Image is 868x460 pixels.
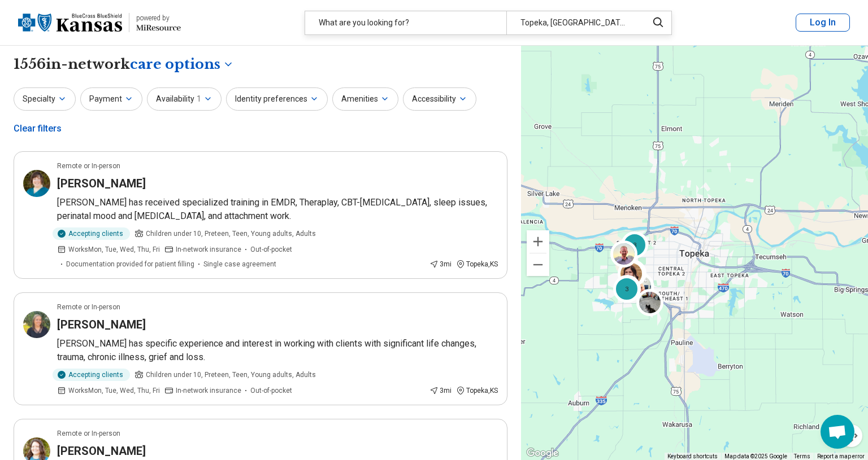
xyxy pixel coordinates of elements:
span: Out-of-pocket [250,244,292,255]
div: Topeka , KS [456,259,498,269]
p: [PERSON_NAME] has received specialized training in EMDR, Theraplay, CBT-[MEDICAL_DATA], sleep iss... [57,196,498,223]
span: Children under 10, Preteen, Teen, Young adults, Adults [146,229,316,239]
span: care options [130,55,220,74]
div: Topeka, [GEOGRAPHIC_DATA] [506,11,640,34]
a: Blue Cross Blue Shield Kansaspowered by [18,9,181,36]
div: Topeka , KS [456,385,498,396]
span: 1 [197,93,201,105]
div: 3 mi [429,259,452,269]
p: Remote or In-person [57,428,120,439]
span: Out-of-pocket [250,385,292,396]
span: Works Mon, Tue, Wed, Thu, Fri [68,244,160,255]
h3: [PERSON_NAME] [57,443,146,459]
button: Amenities [332,87,398,111]
button: Identity preferences [226,87,328,111]
div: 3 mi [429,385,452,396]
a: Report a map error [817,453,865,459]
div: Clear filters [14,115,62,142]
button: Zoom out [527,253,549,276]
button: Zoom in [527,230,549,253]
div: 3 [613,275,640,302]
p: Remote or In-person [57,302,120,312]
span: Single case agreement [203,259,276,269]
h3: [PERSON_NAME] [57,176,146,191]
span: Works Mon, Tue, Wed, Thu, Fri [68,385,160,396]
div: Open chat [821,415,854,449]
span: Documentation provided for patient filling [66,259,194,269]
span: In-network insurance [176,385,241,396]
div: 3 [621,231,648,258]
button: Availability1 [147,87,222,111]
button: Care options [130,55,234,74]
button: Specialty [14,87,76,111]
div: Accepting clients [53,227,130,240]
p: [PERSON_NAME] has specific experience and interest in working with clients with significant life ... [57,337,498,364]
span: Children under 10, Preteen, Teen, Young adults, Adults [146,370,316,380]
span: Map data ©2025 Google [724,453,787,459]
a: Terms (opens in new tab) [794,453,810,459]
span: In-network insurance [176,244,241,255]
h1: 1556 in-network [14,55,234,74]
div: Accepting clients [53,369,130,381]
img: Blue Cross Blue Shield Kansas [18,9,122,36]
p: Remote or In-person [57,161,120,171]
button: Payment [80,87,142,111]
button: Log In [796,14,850,32]
button: Accessibility [403,87,476,111]
h3: [PERSON_NAME] [57,317,146,332]
div: What are you looking for? [305,11,506,34]
div: powered by [136,13,181,23]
